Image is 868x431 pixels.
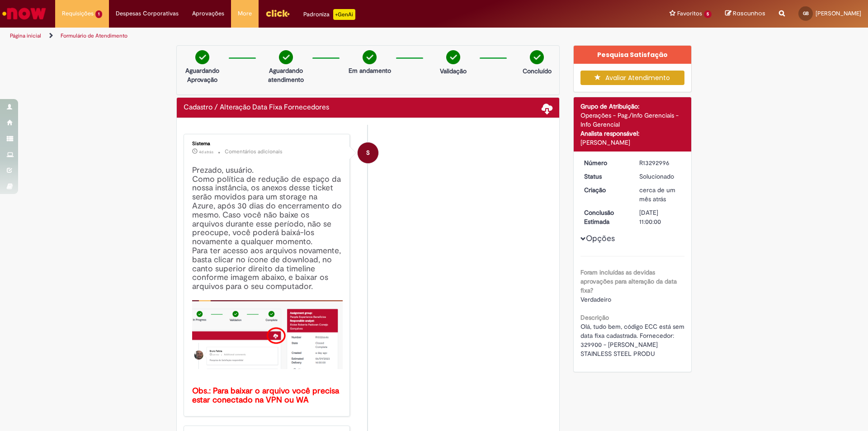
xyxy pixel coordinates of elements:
div: Padroniza [303,9,355,20]
p: Validação [440,66,467,76]
span: [PERSON_NAME] [816,9,861,17]
span: Favoritos [677,9,702,18]
b: Obs.: Para baixar o arquivo você precisa estar conectado na VPN ou WA [192,386,341,405]
dt: Status [577,172,633,181]
a: Formulário de Atendimento [61,32,127,39]
div: 14/07/2025 18:38:26 [639,185,681,204]
img: check-circle-green.png [363,50,377,64]
dt: Número [577,158,633,167]
dt: Conclusão Estimada [577,208,633,226]
span: Baixar anexos [542,103,552,114]
span: S [366,142,370,164]
button: Avaliar Atendimento [580,71,685,85]
b: Descrição [580,313,609,322]
span: 5 [704,10,712,18]
div: Sistema [192,141,343,147]
img: ServiceNow [1,5,47,23]
p: Concluído [523,66,552,76]
div: [DATE] 11:00:00 [639,208,681,226]
p: Aguardando atendimento [264,66,308,84]
p: Em andamento [349,66,391,75]
img: check-circle-green.png [279,50,293,64]
b: Foram incluídas as devidas aprovações para alteração da data fixa? [580,268,677,294]
h2: Cadastro / Alteração Data Fixa Fornecedores Histórico de tíquete [184,104,329,112]
div: [PERSON_NAME] [580,138,685,147]
div: Operações - Pag./Info Gerenciais - Info Gerencial [580,111,685,129]
span: Aprovações [192,9,224,18]
span: 1 [95,10,102,18]
p: Aguardando Aprovação [180,66,224,84]
span: Olá, tudo bem, código ECC está sem data fixa cadastrada. Fornecedor: 329900 - [PERSON_NAME] STAIN... [580,322,686,358]
img: check-circle-green.png [530,50,544,64]
img: x_mdbda_azure_blob.picture2.png [192,300,343,369]
ul: Trilhas de página [7,28,572,44]
span: GB [803,10,809,16]
div: R13292996 [639,158,681,167]
div: Grupo de Atribuição: [580,102,685,111]
time: 25/08/2025 00:31:58 [199,149,213,155]
small: Comentários adicionais [225,148,283,156]
div: Pesquisa Satisfação [574,46,692,64]
span: Despesas Corporativas [116,9,179,18]
a: Rascunhos [725,9,765,18]
img: check-circle-green.png [446,50,460,64]
dt: Criação [577,185,633,194]
span: Requisições [62,9,94,18]
span: More [238,9,252,18]
span: Rascunhos [733,9,765,18]
img: check-circle-green.png [195,50,209,64]
div: Analista responsável: [580,129,685,138]
span: Verdadeiro [580,295,611,303]
a: Página inicial [10,32,41,39]
div: System [358,142,378,163]
h4: Prezado, usuário. Como política de redução de espaço da nossa instância, os anexos desse ticket s... [192,166,343,405]
div: Solucionado [639,172,681,181]
p: +GenAi [333,9,355,20]
span: cerca de um mês atrás [639,186,675,203]
img: click_logo_yellow_360x200.png [265,6,290,20]
span: 4d atrás [199,149,213,155]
